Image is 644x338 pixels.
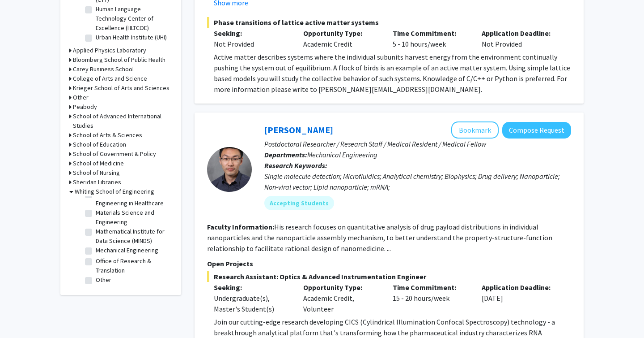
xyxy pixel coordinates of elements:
[73,159,124,168] h3: School of Medicine
[264,171,571,192] div: Single molecule detection; Microfluidics; Analytical chemistry; Biophysics; Drug delivery; Nanopa...
[214,39,290,49] div: Not Provided
[96,256,170,275] label: Office of Research & Translation
[303,282,379,293] p: Opportunity Type:
[264,139,571,149] p: Postdoctoral Researcher / Research Staff / Medical Resident / Medical Fellow
[475,28,564,49] div: Not Provided
[264,196,334,210] mat-chip: Accepting Students
[73,93,89,102] h3: Other
[207,271,571,282] span: Research Assistant: Optics & Advanced Instrumentation Engineer
[75,187,154,196] h3: Whiting School of Engineering
[264,161,327,170] b: Research Keywords:
[214,28,290,39] p: Seeking:
[264,124,333,135] a: [PERSON_NAME]
[7,298,38,331] iframe: Chat
[96,208,170,227] label: Materials Science and Engineering
[386,282,475,314] div: 15 - 20 hours/week
[297,28,386,49] div: Academic Credit
[73,65,134,74] h3: Carey Business School
[386,28,475,49] div: 5 - 10 hours/week
[482,28,558,39] p: Application Deadline:
[73,140,126,149] h3: School of Education
[73,46,146,55] h3: Applied Physics Laboratory
[207,258,571,269] p: Open Projects
[307,150,377,159] span: Mechanical Engineering
[73,102,97,112] h3: Peabody
[73,168,120,178] h3: School of Nursing
[207,222,552,253] fg-read-more: His research focuses on quantitative analysis of drug payload distributions in individual nanopar...
[73,112,172,130] h3: School of Advanced International Studies
[96,246,158,255] label: Mechanical Engineering
[297,282,386,314] div: Academic Credit, Volunteer
[96,275,111,285] label: Other
[482,282,558,293] p: Application Deadline:
[96,189,170,208] label: Malone Center for Engineering in Healthcare
[73,55,165,65] h3: Bloomberg School of Public Health
[96,33,167,42] label: Urban Health Institute (UHI)
[73,130,142,140] h3: School of Arts & Sciences
[214,282,290,293] p: Seeking:
[451,121,499,139] button: Add Sixuan Li to Bookmarks
[73,149,156,159] h3: School of Government & Policy
[214,293,290,314] div: Undergraduate(s), Master's Student(s)
[393,282,469,293] p: Time Commitment:
[502,122,571,139] button: Compose Request to Sixuan Li
[73,83,169,93] h3: Krieger School of Arts and Sciences
[73,178,121,187] h3: Sheridan Libraries
[303,28,379,39] p: Opportunity Type:
[96,227,170,246] label: Mathematical Institute for Data Science (MINDS)
[207,17,571,28] span: Phase transitions of lattice active matter systems
[214,52,571,95] p: Active matter describes systems where the individual subunits harvest energy from the environment...
[73,74,147,83] h3: College of Arts and Science
[475,282,564,314] div: [DATE]
[264,150,307,159] b: Departments:
[207,222,274,231] b: Faculty Information:
[393,28,469,39] p: Time Commitment:
[96,4,170,33] label: Human Language Technology Center of Excellence (HLTCOE)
